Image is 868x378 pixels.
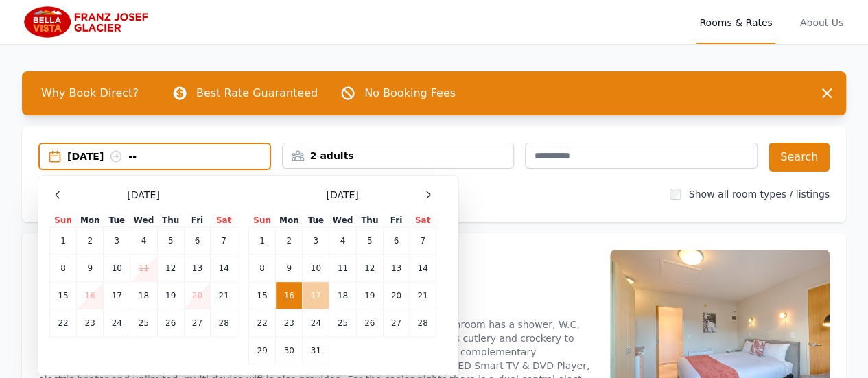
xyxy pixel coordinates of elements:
[50,227,77,255] td: 1
[410,309,436,337] td: 28
[329,255,356,282] td: 11
[329,214,356,227] th: Wed
[104,309,130,337] td: 24
[303,214,329,227] th: Tue
[184,282,210,309] td: 20
[356,282,383,309] td: 19
[249,214,276,227] th: Sun
[196,85,318,102] p: Best Rate Guaranteed
[127,188,159,202] span: [DATE]
[410,282,436,309] td: 21
[410,227,436,255] td: 7
[249,309,276,337] td: 22
[50,309,77,337] td: 22
[104,255,130,282] td: 10
[249,282,276,309] td: 15
[30,80,150,107] span: Why Book Direct?
[77,309,104,337] td: 23
[50,214,77,227] th: Sun
[276,282,303,309] td: 16
[50,282,77,309] td: 15
[364,85,456,102] p: No Booking Fees
[276,227,303,255] td: 2
[249,255,276,282] td: 8
[130,309,157,337] td: 25
[303,255,329,282] td: 10
[22,5,154,38] img: Bella Vista Franz Josef Glacier
[77,255,104,282] td: 9
[157,227,184,255] td: 5
[50,255,77,282] td: 8
[276,255,303,282] td: 9
[211,255,237,282] td: 14
[326,188,358,202] span: [DATE]
[383,227,409,255] td: 6
[383,309,409,337] td: 27
[249,337,276,364] td: 29
[184,214,210,227] th: Fri
[157,282,184,309] td: 19
[211,282,237,309] td: 21
[67,150,270,163] div: [DATE] --
[303,337,329,364] td: 31
[276,214,303,227] th: Mon
[130,255,157,282] td: 11
[77,214,104,227] th: Mon
[769,143,830,172] button: Search
[184,255,210,282] td: 13
[104,282,130,309] td: 17
[77,227,104,255] td: 2
[329,227,356,255] td: 4
[157,255,184,282] td: 12
[130,227,157,255] td: 4
[410,214,436,227] th: Sat
[356,255,383,282] td: 12
[329,282,356,309] td: 18
[211,309,237,337] td: 28
[303,227,329,255] td: 3
[130,214,157,227] th: Wed
[211,227,237,255] td: 7
[157,309,184,337] td: 26
[276,309,303,337] td: 23
[283,149,514,163] div: 2 adults
[104,227,130,255] td: 3
[184,227,210,255] td: 6
[184,309,210,337] td: 27
[356,214,383,227] th: Thu
[249,227,276,255] td: 1
[104,214,130,227] th: Tue
[303,309,329,337] td: 24
[383,282,409,309] td: 20
[329,309,356,337] td: 25
[356,309,383,337] td: 26
[410,255,436,282] td: 14
[211,214,237,227] th: Sat
[383,214,409,227] th: Fri
[276,337,303,364] td: 30
[130,282,157,309] td: 18
[303,282,329,309] td: 17
[157,214,184,227] th: Thu
[383,255,409,282] td: 13
[356,227,383,255] td: 5
[689,189,830,200] label: Show all room types / listings
[77,282,104,309] td: 16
